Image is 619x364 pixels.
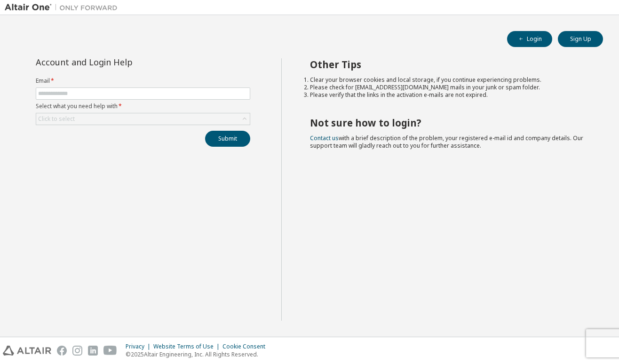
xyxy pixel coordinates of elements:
[310,76,587,84] li: Clear your browser cookies and local storage, if you continue experiencing problems.
[57,346,67,356] img: facebook.svg
[310,134,339,142] a: Contact us
[36,77,250,85] label: Email
[36,103,250,110] label: Select what you need help with
[36,58,207,66] div: Account and Login Help
[558,31,603,47] button: Sign Up
[310,134,583,150] span: with a brief description of the problem, your registered e-mail id and company details. Our suppo...
[310,84,587,91] li: Please check for [EMAIL_ADDRESS][DOMAIN_NAME] mails in your junk or spam folder.
[38,115,75,123] div: Click to select
[310,91,587,99] li: Please verify that the links in the activation e-mails are not expired.
[126,350,271,358] p: © 2025 Altair Engineering, Inc. All Rights Reserved.
[88,346,98,356] img: linkedin.svg
[126,343,153,350] div: Privacy
[507,31,552,47] button: Login
[103,346,117,356] img: youtube.svg
[222,343,271,350] div: Cookie Consent
[36,113,250,125] div: Click to select
[3,346,51,356] img: altair_logo.svg
[5,3,122,12] img: Altair One
[153,343,222,350] div: Website Terms of Use
[310,117,587,129] h2: Not sure how to login?
[72,346,82,356] img: instagram.svg
[205,131,250,147] button: Submit
[310,58,587,71] h2: Other Tips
